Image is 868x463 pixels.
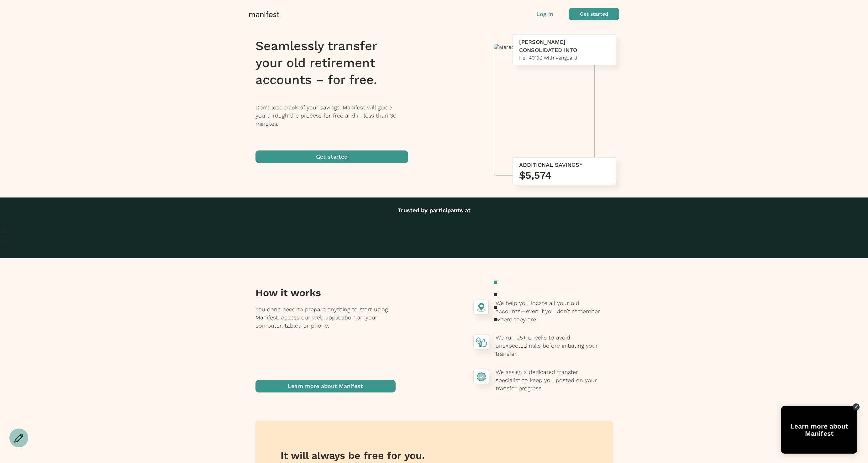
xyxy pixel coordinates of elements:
[519,38,609,54] div: [PERSON_NAME] CONSOLIDATED INTO
[494,44,594,50] img: Meredith
[853,403,860,410] div: Close Tolstoy widget
[496,368,600,392] p: We assign a dedicated transfer specialist to keep you posted on your transfer progress.
[569,8,619,20] button: Get started
[781,406,857,454] div: Tolstoy bubble widget
[781,423,857,437] div: Learn more about Manifest
[255,38,416,88] h1: Seamlessly transfer your old retirement accounts – for free.
[255,380,396,392] button: Learn more about Manifest
[519,54,609,62] div: Her 401(k) with Vanguard
[536,10,553,18] button: Log in
[255,305,396,380] p: You don't need to prepare anything to start using Manifest. Access our web application on your co...
[519,169,609,182] h3: $5,574
[781,406,857,454] div: Open Tolstoy widget
[255,103,416,128] p: Don’t lose track of your savings. Manifest will guide you through the process for free and in les...
[781,406,857,454] div: Open Tolstoy
[281,449,450,462] h3: It will always be free for you.
[519,161,609,169] div: ADDITIONAL SAVINGS*
[255,287,396,299] h3: How it works
[255,150,408,163] button: Get started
